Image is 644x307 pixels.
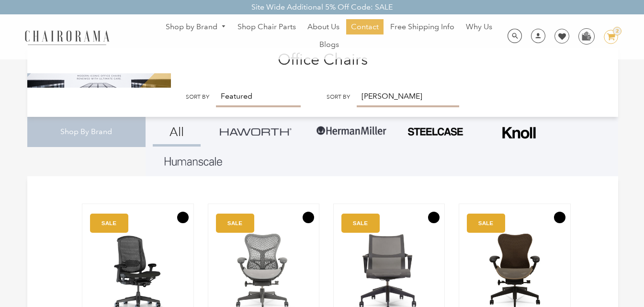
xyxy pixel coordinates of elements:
[303,212,314,223] button: Add to Wishlist
[327,93,350,101] label: Sort by
[19,29,115,45] img: chairorama
[478,220,493,226] text: SALE
[315,37,344,52] a: Blogs
[156,19,502,55] nav: DesktopNavigation
[153,117,201,147] a: All
[554,212,565,223] button: Add to Wishlist
[461,19,497,34] a: Why Us
[307,22,339,32] span: About Us
[165,157,222,166] img: Layer_1_1.png
[613,27,621,35] div: 2
[385,19,459,34] a: Free Shipping Info
[500,121,538,145] img: Frame_4.png
[220,128,292,135] img: Group_4be16a4b-c81a-4a6e-a540-764d0a8faf6e.png
[237,22,296,32] span: Shop Chair Parts
[428,212,440,223] button: Add to Wishlist
[579,29,594,43] img: WhatsApp_Image_2024-07-12_at_16.23.01.webp
[177,212,189,223] button: Add to Wishlist
[390,22,454,32] span: Free Shipping Info
[346,19,384,34] a: Contact
[407,126,464,137] img: PHOTO-2024-07-09-00-53-10-removebg-preview.png
[102,220,116,226] text: SALE
[351,22,379,32] span: Contact
[161,20,231,34] a: Shop by Brand
[27,117,146,147] div: Shop By Brand
[353,220,368,226] text: SALE
[319,40,339,50] span: Blogs
[233,19,301,34] a: Shop Chair Parts
[186,93,209,101] label: Sort by
[597,30,618,44] a: 2
[316,117,387,146] img: Group-1.png
[466,22,492,32] span: Why Us
[227,220,242,226] text: SALE
[303,19,344,34] a: About Us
